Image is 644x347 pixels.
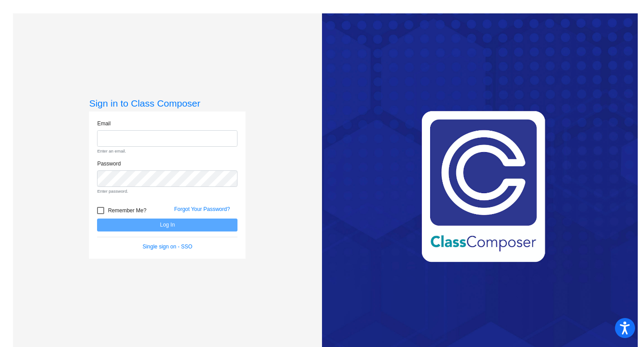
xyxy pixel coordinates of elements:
button: Log In [97,219,237,231]
small: Enter an email. [97,148,237,154]
a: Forgot Your Password? [174,206,230,212]
label: Password [97,160,121,168]
small: Enter password. [97,188,237,194]
span: Remember Me? [108,205,146,216]
label: Email [97,120,110,128]
a: Single sign on - SSO [143,244,192,250]
h3: Sign in to Class Composer [89,98,246,109]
